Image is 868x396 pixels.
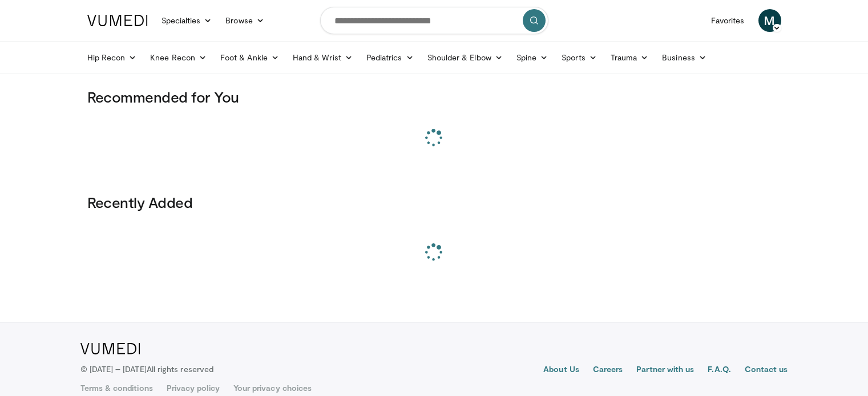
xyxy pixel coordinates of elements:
a: Hip Recon [80,46,144,69]
a: Foot & Ankle [213,46,286,69]
a: Specialties [155,9,219,32]
a: Business [655,46,713,69]
a: Sports [555,46,604,69]
h3: Recently Added [87,193,781,211]
a: Favorites [704,9,752,32]
a: Your privacy choices [233,382,312,394]
a: Careers [593,364,623,377]
span: All rights reserved [147,364,213,374]
a: Partner with us [636,364,694,377]
img: VuMedi Logo [87,15,148,26]
a: F.A.Q. [708,364,730,377]
img: VuMedi Logo [80,343,140,354]
a: Contact us [745,364,788,377]
a: Shoulder & Elbow [421,46,510,69]
a: Pediatrics [360,46,421,69]
a: Browse [219,9,271,32]
a: Terms & conditions [80,382,153,394]
h3: Recommended for You [87,88,781,106]
a: M [758,9,781,32]
a: About Us [543,364,579,377]
p: © [DATE] – [DATE] [80,364,214,375]
a: Hand & Wrist [286,46,360,69]
a: Spine [510,46,555,69]
a: Privacy policy [167,382,220,394]
a: Trauma [604,46,656,69]
input: Search topics, interventions [320,7,548,34]
a: Knee Recon [143,46,213,69]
